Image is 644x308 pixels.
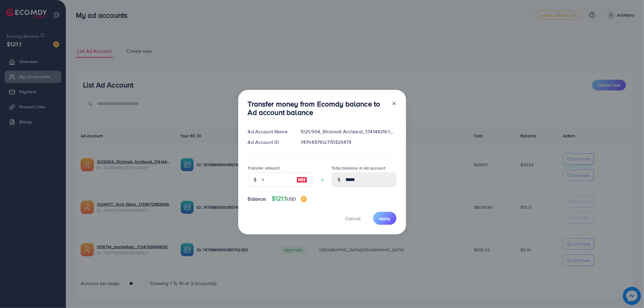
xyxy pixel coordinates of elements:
span: Apply [379,215,390,221]
span: Balance: [248,195,267,202]
h3: Transfer money from Ecomdy balance to Ad account balance [248,100,387,117]
img: image [296,176,307,183]
div: 7479437102770323473 [296,139,401,146]
div: Ad Account Name [243,128,296,135]
span: USD [287,195,296,202]
img: image [301,196,307,202]
div: Ad Account ID [243,139,296,146]
label: Transfer amount [248,165,280,171]
h4: $121.1 [272,195,307,202]
span: Cancel [346,215,361,222]
div: 1025904_Rhizmall Archbeat_1741442161001 [296,128,401,135]
label: Total balance in ad account [332,165,386,171]
button: Apply [373,212,396,225]
button: Cancel [338,212,368,225]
